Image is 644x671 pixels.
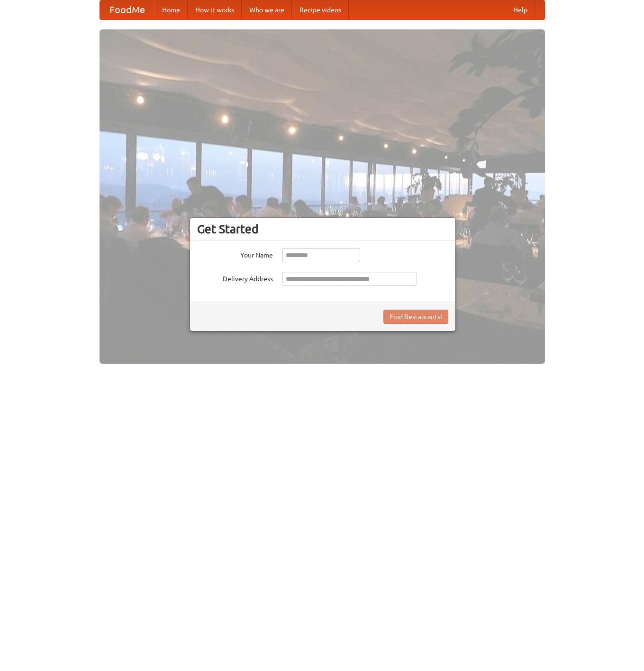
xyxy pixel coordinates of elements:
[188,0,242,19] a: How it works
[197,222,448,236] h3: Get Started
[292,0,349,19] a: Recipe videos
[506,0,535,19] a: Help
[197,272,273,284] label: Delivery Address
[154,0,188,19] a: Home
[197,248,273,260] label: Your Name
[242,0,292,19] a: Who we are
[383,310,448,324] button: Find Restaurants!
[100,0,154,19] a: FoodMe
